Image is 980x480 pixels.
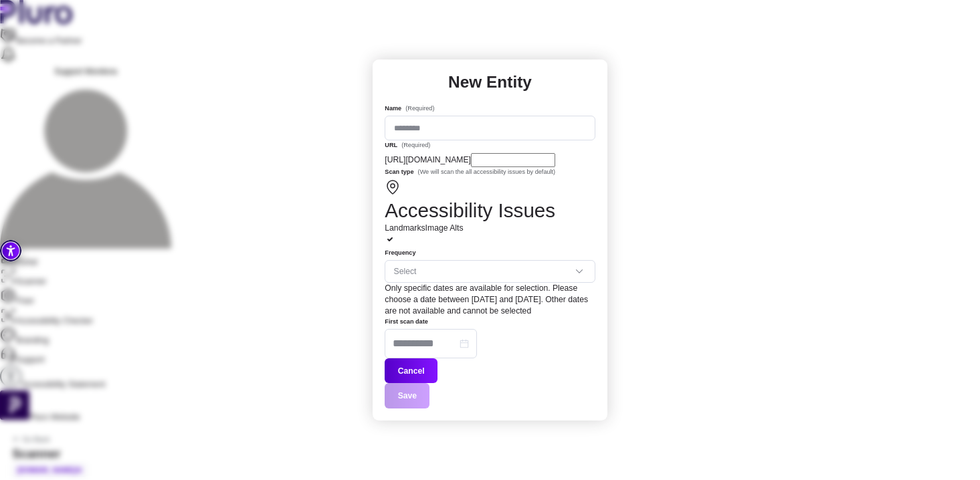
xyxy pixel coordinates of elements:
[385,260,595,283] div: Frequency
[385,358,437,383] button: Cancel
[385,72,595,92] h2: New Entity
[385,116,595,140] input: Name
[385,140,430,152] label: URL
[385,154,471,166] label: [URL][DOMAIN_NAME]
[385,283,595,317] div: Only specific dates are available for selection. Please choose a date between [DATE] and [DATE]. ...
[401,140,430,150] span: (Required)
[385,223,595,234] div: Landmarks Image Alts
[385,167,555,179] label: Scan type
[385,199,595,223] h3: Accessibility Issues
[385,317,428,329] label: First scan date
[385,104,434,116] label: Name
[418,167,556,177] span: (We will scan the all accessibility issues by default)
[405,104,434,114] span: (Required)
[385,248,415,260] label: Frequency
